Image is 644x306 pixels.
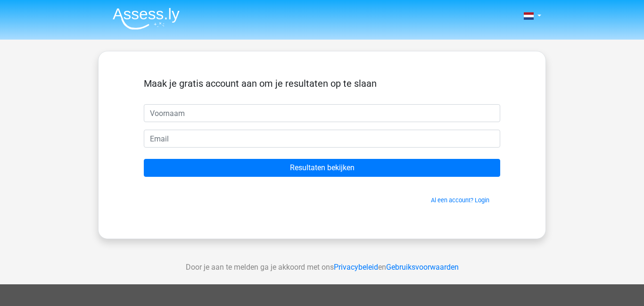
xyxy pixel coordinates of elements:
input: Resultaten bekijken [144,159,500,177]
a: Privacybeleid [334,263,378,272]
a: Al een account? Login [431,197,489,204]
h5: Maak je gratis account aan om je resultaten op te slaan [144,78,500,89]
a: Gebruiksvoorwaarden [386,263,459,272]
input: Email [144,130,500,148]
input: Voornaam [144,104,500,122]
img: Assessly [113,8,180,30]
